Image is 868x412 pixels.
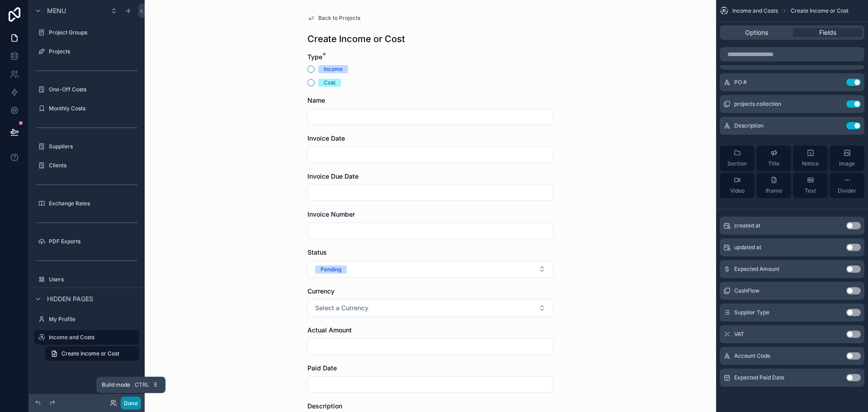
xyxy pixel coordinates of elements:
a: Create Income or Cost [45,346,139,361]
label: Monthly Costs [49,105,137,112]
span: Description [307,402,342,410]
button: Done [121,397,141,410]
span: Income and Costs [732,7,778,14]
label: Projects [49,48,137,55]
span: PO # [734,79,747,86]
div: Income [324,65,343,73]
span: Image [839,160,855,167]
span: Invoice Due Date [307,172,359,180]
span: Title [768,160,779,167]
span: iframe [765,187,782,194]
button: Text [793,173,828,198]
label: Project Groups [49,29,137,36]
label: One-Off Costs [49,86,137,93]
span: VAT [734,331,744,338]
button: Divider [830,173,864,198]
a: One-Off Costs [34,82,139,97]
label: Clients [49,162,137,169]
span: Expected Paid Date [734,374,784,381]
span: Section [727,160,747,167]
span: Menu [47,6,66,15]
a: Back to Projects [307,14,360,22]
span: Fields [819,28,836,37]
a: Income and Costs [34,330,139,345]
span: Text [805,187,816,194]
a: Clients [34,158,139,173]
button: Image [830,146,864,171]
label: PDF Exports [49,238,137,245]
label: My Profile [49,316,137,323]
span: Divider [838,187,856,194]
span: Options [745,28,768,37]
span: Video [730,187,745,194]
a: Projects [34,44,139,59]
span: Account Code [734,352,770,360]
span: Invoice Date [307,134,345,142]
label: Income and Costs [49,334,134,341]
span: Back to Projects [318,14,360,22]
span: Actual Amount [307,326,352,334]
a: Monthly Costs [34,101,139,116]
span: CashFlow [734,287,759,294]
span: Build mode [102,381,130,388]
span: Name [307,96,325,104]
span: Type [307,53,322,61]
button: Title [756,146,791,171]
span: Invoice Number [307,210,355,218]
button: Notice [793,146,828,171]
span: Supplier Type [734,309,769,316]
a: PDF Exports [34,234,139,249]
button: iframe [756,173,791,198]
span: E [152,381,159,388]
span: Create Income or Cost [791,7,849,14]
span: Expected Amount [734,265,779,273]
h1: Create Income or Cost [307,33,405,45]
span: updated at [734,244,761,251]
span: Create Income or Cost [61,350,119,357]
span: Notice [802,160,819,167]
span: Hidden pages [47,294,93,303]
label: Exchange Rates [49,200,137,207]
label: Suppliers [49,143,137,150]
span: Ctrl [134,380,150,389]
span: projects collection [734,100,781,108]
a: Users [34,272,139,287]
a: Project Groups [34,25,139,40]
button: Select Button [307,299,553,317]
div: Pending [321,265,341,274]
a: Exchange Rates [34,196,139,211]
span: Currency [307,287,335,295]
span: Status [307,248,327,256]
a: Suppliers [34,139,139,154]
span: Select a Currency [315,303,368,313]
button: Select Button [307,260,553,278]
a: My Profile [34,312,139,327]
button: Video [720,173,755,198]
span: Description [734,122,764,129]
button: Section [720,146,755,171]
div: Cost [324,79,335,87]
span: Paid Date [307,364,337,372]
label: Users [49,276,137,283]
span: created at [734,222,760,229]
